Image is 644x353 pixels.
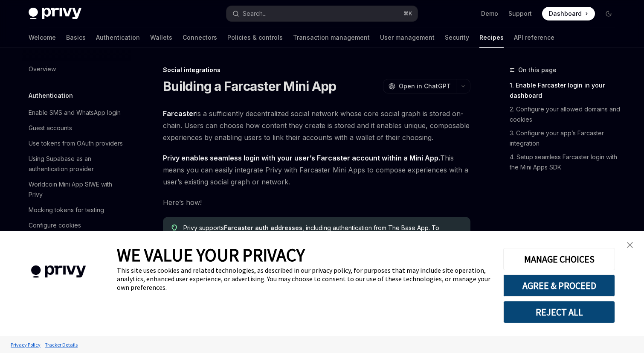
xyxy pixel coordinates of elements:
[29,64,56,74] div: Overview
[66,27,86,48] a: Basics
[29,179,126,200] div: Worldcoin Mini App SIWE with Privy
[227,27,283,48] a: Policies & controls
[403,10,412,17] span: ⌘ K
[163,109,196,118] a: Farcaster
[22,218,131,233] a: Configure cookies
[163,154,440,162] strong: Privy enables seamless login with your user’s Farcaster account within a Mini App.
[22,120,131,136] a: Guest accounts
[510,79,622,102] a: 1. Enable Farcaster login in your dashboard
[29,154,126,174] div: Using Supabase as an authentication provider
[22,61,131,77] a: Overview
[29,27,56,48] a: Welcome
[163,66,470,74] div: Social integrations
[29,108,121,118] div: Enable SMS and WhatsApp login
[508,9,532,18] a: Support
[22,151,131,177] a: Using Supabase as an authentication provider
[29,220,81,230] div: Configure cookies
[163,152,470,188] span: This means you can easily integrate Privy with Farcaster Mini Apps to compose experiences with a ...
[293,27,370,48] a: Transaction management
[183,27,217,48] a: Connectors
[163,196,470,208] span: Here’s how!
[29,90,73,101] h5: Authentication
[445,27,469,48] a: Security
[13,253,104,290] img: company logo
[117,244,305,266] span: WE VALUE YOUR PRIVACY
[503,248,615,270] button: MANAGE CHOICES
[29,123,72,133] div: Guest accounts
[43,337,80,352] a: Tracker Details
[243,9,267,19] div: Search...
[542,7,595,20] a: Dashboard
[503,301,615,323] button: REJECT ALL
[150,27,172,48] a: Wallets
[183,224,462,250] span: Privy supports , including authentication from The Base App. To authenticate a user, pass a Sign-...
[621,236,638,254] a: close banner
[22,202,131,218] a: Mocking tokens for testing
[163,79,336,94] h1: Building a Farcaster Mini App
[399,82,451,90] span: Open in ChatGPT
[29,205,104,215] div: Mocking tokens for testing
[514,27,554,48] a: API reference
[22,136,131,151] a: Use tokens from OAuth providers
[627,242,633,248] img: close banner
[117,266,490,292] div: This site uses cookies and related technologies, as described in our privacy policy, for purposes...
[510,126,622,150] a: 3. Configure your app’s Farcaster integration
[479,27,504,48] a: Recipes
[171,225,177,232] svg: Tip
[29,8,81,20] img: dark logo
[383,79,456,93] button: Open in ChatGPT
[481,9,498,18] a: Demo
[510,102,622,126] a: 2. Configure your allowed domains and cookies
[163,108,470,143] span: is a sufficiently decentralized social network whose core social graph is stored on-chain. Users ...
[22,105,131,120] a: Enable SMS and WhatsApp login
[29,138,123,149] div: Use tokens from OAuth providers
[96,27,140,48] a: Authentication
[518,65,557,75] span: On this page
[503,274,615,297] button: AGREE & PROCEED
[602,7,615,20] button: Toggle dark mode
[510,150,622,174] a: 4. Setup seamless Farcaster login with the Mini Apps SDK
[226,6,418,21] button: Open search
[224,224,302,232] a: Farcaster auth addresses
[22,177,131,202] a: Worldcoin Mini App SIWE with Privy
[9,337,43,352] a: Privacy Policy
[549,9,582,18] span: Dashboard
[380,27,435,48] a: User management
